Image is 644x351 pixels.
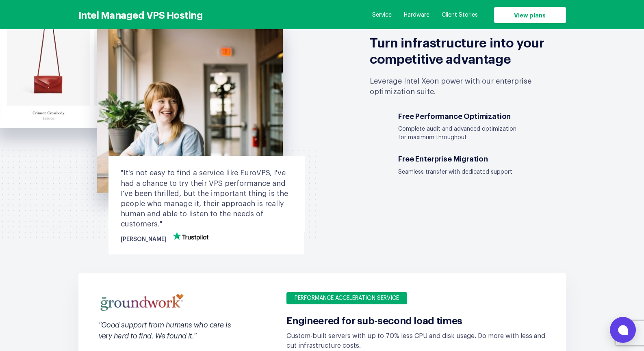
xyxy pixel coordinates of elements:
[99,319,231,341] div: "Good support from humans who care is very hard to find. We found it."
[398,168,521,177] dd: Seamless transfer with dedicated support
[78,9,203,20] h3: Intel Managed VPS Hosting
[372,11,392,19] a: Service
[398,112,537,120] dt: Free Performance Optimization
[121,168,292,229] div: "It's not easy to find a service like EuroVPS, I've had a chance to try their VPS performance and...
[404,11,429,19] a: Hardware
[370,34,566,66] h2: Turn infrastructure into your competitive advantage
[286,331,545,351] div: Custom-built servers with up to 70% less CPU and disk usage. Do more with less and cut infrastruc...
[286,292,407,304] div: PERFORMANCE ACCELERATION SERVICE
[121,237,167,242] span: [PERSON_NAME]
[398,154,537,162] dt: Free Enterprise Migration
[442,11,478,19] a: Client Stories
[494,7,566,23] a: View plans
[398,125,521,142] dd: Complete audit and advanced optimization for maximum throughput
[370,76,566,97] div: Leverage Intel Xeon power with our enterprise optimization suite.
[286,314,545,325] h3: Engineered for sub-second load times
[610,317,636,343] button: Open chat window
